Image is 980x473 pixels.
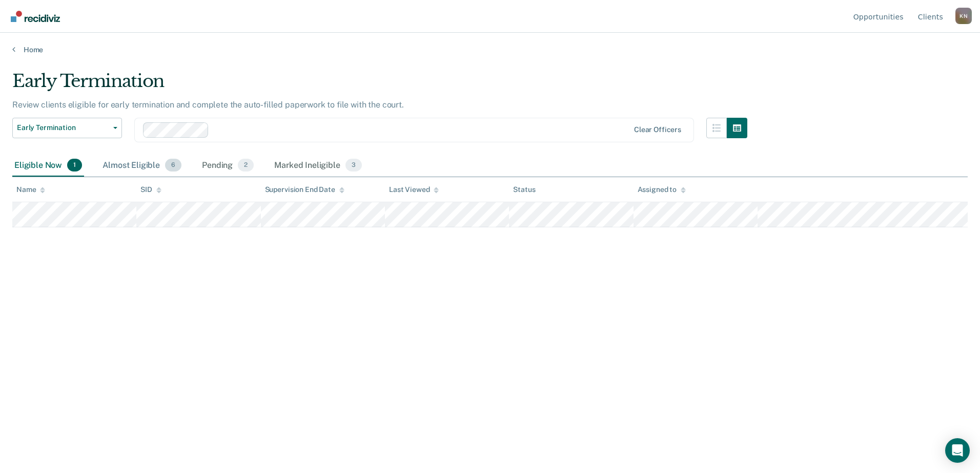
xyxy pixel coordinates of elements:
button: Early Termination [12,118,122,138]
div: SID [140,185,161,194]
span: 6 [165,159,181,172]
div: Open Intercom Messenger [945,438,970,463]
div: Assigned to [638,185,686,194]
div: Name [16,185,45,194]
a: Home [12,45,968,54]
span: Early Termination [17,123,109,132]
div: Almost Eligible6 [100,155,183,177]
div: Early Termination [12,71,747,100]
div: Supervision End Date [265,185,344,194]
span: 1 [67,159,82,172]
div: Status [513,185,535,194]
button: Profile dropdown button [955,8,972,24]
span: 2 [238,159,254,172]
div: K N [955,8,972,24]
span: 3 [345,159,362,172]
div: Marked Ineligible3 [272,155,364,177]
div: Clear officers [634,125,681,134]
img: Recidiviz [11,11,60,22]
div: Eligible Now1 [12,155,84,177]
div: Last Viewed [389,185,439,194]
div: Pending2 [200,155,256,177]
p: Review clients eligible for early termination and complete the auto-filled paperwork to file with... [12,100,404,110]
